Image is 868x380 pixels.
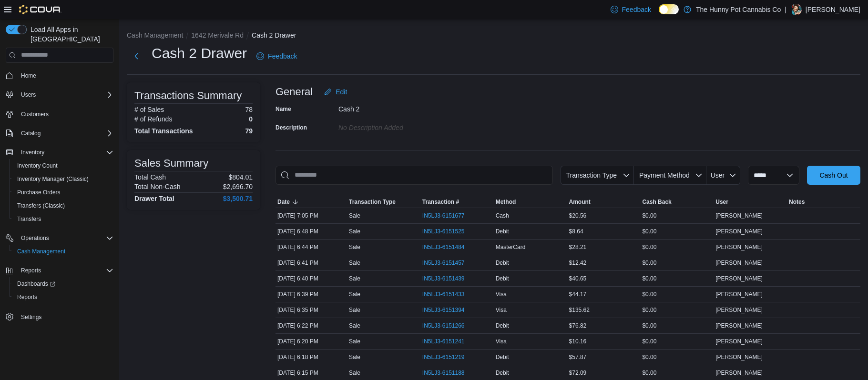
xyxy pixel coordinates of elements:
button: Amount [567,196,641,208]
span: Inventory [21,149,44,156]
span: Inventory [17,147,113,158]
span: Cash Back [642,198,671,206]
label: Name [276,105,291,113]
button: Settings [2,310,117,323]
span: User [711,171,725,179]
button: IN5LJ3-6151525 [422,226,474,237]
div: $0.00 [640,320,714,331]
span: Debit [496,275,509,282]
div: [DATE] 6:20 PM [276,336,347,347]
h6: Total Cash [134,173,166,181]
img: Cova [19,5,61,14]
button: User [706,166,740,185]
span: IN5LJ3-6151484 [422,243,465,251]
span: Debit [496,369,509,377]
span: User [715,198,728,206]
button: Inventory Count [10,159,117,172]
span: Home [21,72,36,80]
span: Payment Method [639,171,690,179]
button: IN5LJ3-6151433 [422,289,474,300]
button: Operations [17,232,53,244]
span: Feedback [622,5,651,14]
span: Debit [496,353,509,361]
div: [DATE] 6:41 PM [276,257,347,269]
span: $28.21 [569,243,587,251]
h4: Total Transactions [134,127,193,135]
span: Notes [789,198,805,206]
span: Operations [17,232,113,244]
span: IN5LJ3-6151219 [422,353,465,361]
span: $135.62 [569,306,590,314]
nav: An example of EuiBreadcrumbs [127,30,860,42]
button: Catalog [2,127,117,140]
span: IN5LJ3-6151525 [422,228,465,235]
span: Visa [496,338,507,345]
div: $0.00 [640,226,714,237]
button: IN5LJ3-6151266 [422,320,474,331]
span: Catalog [17,128,113,139]
span: Dashboards [13,278,113,290]
div: $0.00 [640,351,714,363]
span: Inventory Count [17,162,58,170]
p: 0 [249,115,253,123]
div: $0.00 [640,289,714,300]
span: Transfers (Classic) [17,202,65,210]
h6: # of Refunds [134,115,172,123]
div: [DATE] 7:05 PM [276,210,347,221]
span: [PERSON_NAME] [715,322,763,330]
p: [PERSON_NAME] [806,4,860,15]
span: Reports [21,267,41,274]
span: $20.56 [569,212,587,220]
a: Dashboards [10,277,117,290]
button: IN5LJ3-6151219 [422,351,474,363]
button: Transaction # [420,196,494,208]
span: $8.64 [569,228,583,235]
a: Customers [17,109,52,120]
h3: Transactions Summary [134,90,242,101]
span: [PERSON_NAME] [715,306,763,314]
p: 78 [245,106,253,113]
span: $10.16 [569,338,587,345]
button: Transaction Type [561,166,634,185]
span: IN5LJ3-6151433 [422,290,465,298]
button: Cash 2 Drawer [252,31,296,39]
a: Transfers (Classic) [13,200,69,211]
button: Home [2,69,117,82]
button: 1642 Merivale Rd [191,31,244,39]
p: | [785,4,786,15]
span: $72.09 [569,369,587,377]
span: Customers [21,110,49,118]
span: Cash Management [17,248,65,255]
span: Reports [13,291,113,303]
button: Cash Back [640,196,714,208]
a: Home [17,70,40,81]
span: Debit [496,322,509,330]
button: Purchase Orders [10,186,117,199]
label: Description [276,124,307,131]
button: Payment Method [634,166,706,185]
h6: Total Non-Cash [134,183,181,190]
button: Inventory Manager (Classic) [10,172,117,186]
span: Transaction # [422,198,459,206]
div: [DATE] 6:35 PM [276,304,347,316]
div: [DATE] 6:48 PM [276,226,347,237]
span: $40.65 [569,275,587,282]
span: Customers [17,108,113,120]
span: Purchase Orders [13,187,113,198]
a: Inventory Count [13,160,61,171]
span: Purchase Orders [17,189,61,196]
p: Sale [349,212,360,220]
span: Load All Apps in [GEOGRAPHIC_DATA] [27,25,113,44]
button: Reports [17,265,45,276]
div: [DATE] 6:15 PM [276,367,347,379]
button: IN5LJ3-6151439 [422,273,474,284]
p: $804.01 [228,173,253,181]
span: [PERSON_NAME] [715,275,763,282]
button: IN5LJ3-6151457 [422,257,474,269]
div: [DATE] 6:22 PM [276,320,347,331]
span: $12.42 [569,259,587,267]
a: Feedback [253,47,301,66]
span: Debit [496,259,509,267]
button: User [714,196,787,208]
